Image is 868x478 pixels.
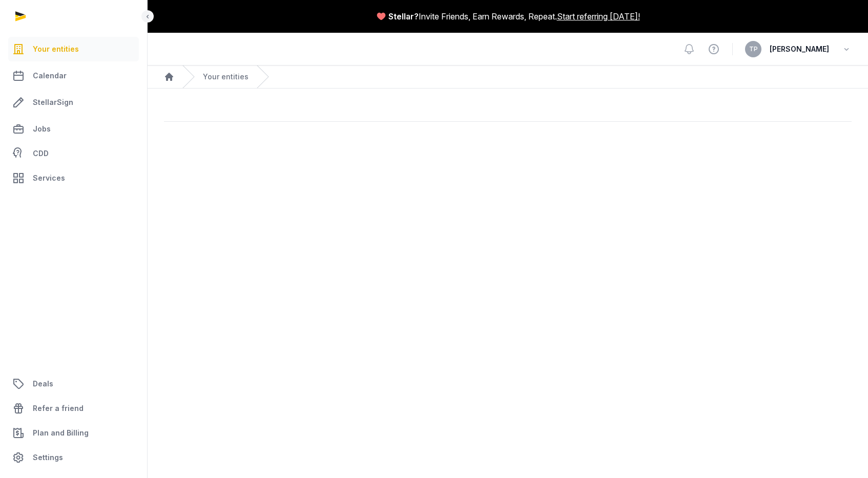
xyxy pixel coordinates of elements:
[33,96,73,108] span: StellarSign
[33,402,84,415] span: Refer a friend
[745,41,761,57] button: TP
[749,46,758,52] span: TP
[33,147,49,160] span: CDD
[33,123,51,135] span: Jobs
[8,37,139,61] a: Your entities
[770,43,829,55] span: [PERSON_NAME]
[557,10,640,23] a: Start referring [DATE]!
[33,378,53,390] span: Deals
[33,70,67,82] span: Calendar
[8,372,139,396] a: Deals
[8,90,139,115] a: StellarSign
[8,445,139,470] a: Settings
[203,72,249,82] a: Your entities
[8,143,139,164] a: CDD
[388,10,419,23] span: Stellar?
[33,43,79,55] span: Your entities
[148,66,868,89] nav: Breadcrumb
[33,451,63,464] span: Settings
[33,427,89,439] span: Plan and Billing
[8,166,139,190] a: Services
[8,396,139,421] a: Refer a friend
[8,63,139,88] a: Calendar
[8,421,139,445] a: Plan and Billing
[8,117,139,141] a: Jobs
[33,172,65,184] span: Services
